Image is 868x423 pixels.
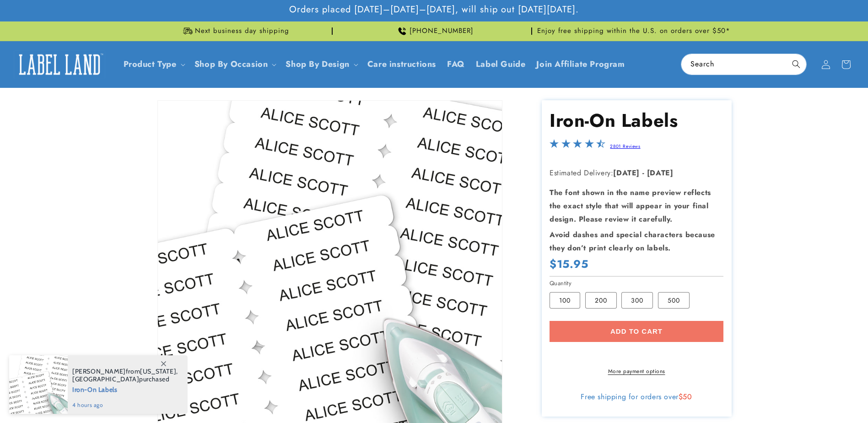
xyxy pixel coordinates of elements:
span: [PERSON_NAME] [72,367,126,375]
span: [GEOGRAPHIC_DATA] [72,375,139,383]
span: from , purchased [72,368,178,383]
span: Label Guide [476,59,526,70]
button: Search [786,54,806,74]
span: $ [679,391,683,402]
iframe: Gorgias live chat messenger [776,384,859,414]
a: Label Land [11,47,109,82]
div: Announcement [137,22,333,41]
summary: Shop By Occasion [189,54,280,75]
span: [US_STATE] [140,367,176,375]
span: $15.95 [550,257,588,271]
p: Estimated Delivery: [550,167,723,180]
span: Orders placed [DATE]–[DATE]–[DATE], will ship out [DATE][DATE]. [289,4,579,16]
strong: - [642,168,645,178]
span: Join Affiliate Program [536,59,625,70]
span: [PHONE_NUMBER] [410,27,474,36]
strong: [DATE] [647,168,674,178]
label: 500 [658,292,690,309]
a: More payment options [550,367,723,375]
legend: Quantity [550,279,572,288]
strong: [DATE] [613,168,640,178]
div: Announcement [336,22,532,41]
img: Label Land [14,50,105,79]
a: FAQ [442,54,470,75]
span: Next business day shipping [195,27,289,36]
span: 50 [683,391,692,402]
a: 2801 Reviews [610,143,640,150]
span: Enjoy free shipping within the U.S. on orders over $50* [537,27,730,36]
label: 100 [550,292,580,309]
a: Product Type [124,58,177,70]
h1: Iron-On Labels [550,108,723,132]
a: Care instructions [362,54,442,75]
a: Shop By Design [286,58,349,70]
label: 200 [585,292,617,309]
summary: Shop By Design [280,54,361,75]
div: Free shipping for orders over [550,392,723,401]
a: Join Affiliate Program [531,54,630,75]
span: FAQ [447,59,465,70]
strong: The font shown in the name preview reflects the exact style that will appear in your final design... [550,187,711,224]
label: 300 [621,292,653,309]
span: Care instructions [367,59,436,70]
summary: Product Type [118,54,189,75]
span: 4.5-star overall rating [550,141,605,152]
div: Announcement [536,22,732,41]
span: Shop By Occasion [194,59,268,70]
strong: Avoid dashes and special characters because they don’t print clearly on labels. [550,229,715,253]
a: Label Guide [470,54,531,75]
